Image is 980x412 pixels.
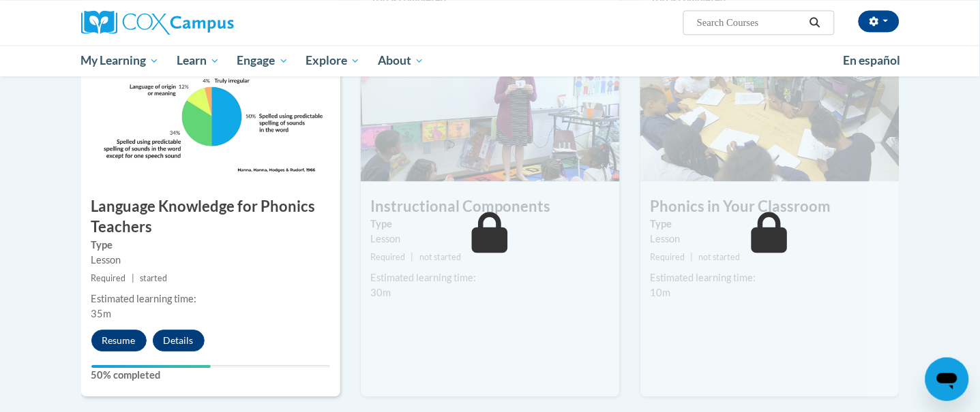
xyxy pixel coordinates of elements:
a: Cox Campus [81,10,340,35]
span: En español [844,53,901,67]
div: Estimated learning time: [371,270,610,285]
div: Lesson [371,232,610,247]
div: Lesson [651,232,889,247]
label: Type [371,217,610,232]
button: Account Settings [859,10,900,32]
span: Learn [177,52,220,69]
span: Required [91,273,126,283]
button: Resume [91,330,147,351]
span: 30m [371,287,391,298]
img: Course Image [81,45,340,181]
label: 50% completed [91,368,330,383]
span: not started [419,252,461,262]
a: En español [835,46,910,75]
a: Engage [228,45,297,76]
h3: Instructional Components [361,196,620,217]
span: not started [699,252,741,262]
span: Engage [237,52,288,69]
div: Lesson [91,253,330,268]
label: Type [651,217,889,232]
div: Your progress [91,365,211,368]
img: Cox Campus [81,10,234,35]
input: Search Courses [696,14,805,31]
a: My Learning [72,45,168,76]
img: Course Image [361,45,620,181]
div: Estimated learning time: [91,291,330,306]
img: Course Image [640,45,900,181]
span: Explore [306,52,360,69]
span: | [411,252,414,262]
span: 35m [91,308,112,319]
span: | [132,273,134,283]
a: About [369,45,433,76]
iframe: Button to launch messaging window [925,358,969,401]
button: Details [153,330,205,351]
span: 10m [651,287,671,298]
h3: Language Knowledge for Phonics Teachers [81,196,340,238]
h3: Phonics in Your Classroom [640,196,900,217]
span: About [378,52,424,69]
div: Main menu [61,45,920,76]
span: | [691,252,694,262]
label: Type [91,238,330,253]
span: Required [651,252,685,262]
span: My Learning [80,52,159,69]
a: Explore [297,45,369,76]
div: Estimated learning time: [651,270,889,285]
span: started [140,273,167,283]
a: Learn [168,45,228,76]
span: Required [371,252,406,262]
button: Search [805,14,825,31]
